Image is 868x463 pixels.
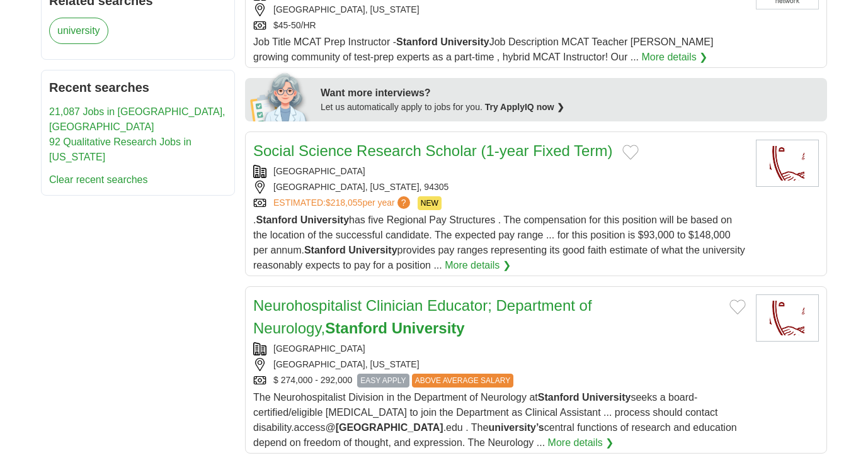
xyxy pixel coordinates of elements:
strong: University [348,245,397,255]
button: Add to favorite jobs [729,299,746,315]
span: EASY APPLY [357,374,409,388]
a: [GEOGRAPHIC_DATA] [273,166,365,176]
img: apply-iq-scientist.png [250,71,311,121]
button: Add to favorite jobs [622,145,639,160]
a: 21,087 Jobs in [GEOGRAPHIC_DATA], [GEOGRAPHIC_DATA] [49,106,226,132]
a: Neurohospitalist Clinician Educator; Department of Neurology,Stanford University [253,297,592,337]
img: Stanford University logo [756,294,819,342]
a: ESTIMATED:$218,055per year? [273,196,413,210]
h2: Recent searches [49,78,227,97]
strong: University [300,215,349,225]
div: $ 274,000 - 292,000 [253,374,746,388]
strong: Stanford [325,320,387,337]
span: ? [397,196,410,209]
a: More details ❯ [445,258,511,273]
div: $45-50/HR [253,19,746,32]
span: ABOVE AVERAGE SALARY [412,374,514,388]
a: Clear recent searches [49,174,148,185]
a: More details ❯ [642,50,708,65]
div: [GEOGRAPHIC_DATA], [US_STATE], 94305 [253,181,746,194]
div: [GEOGRAPHIC_DATA], [US_STATE] [253,3,746,16]
img: Stanford University logo [756,140,819,187]
strong: University [582,392,631,403]
strong: Stanford [256,215,297,225]
a: Social Science Research Scholar (1-year Fixed Term) [253,142,612,159]
strong: University [440,36,489,47]
a: More details ❯ [548,435,614,450]
span: The Neurohospitalist Division in the Department of Neurology at seeks a board-certified/eligible ... [253,392,737,448]
strong: Stanford [396,36,438,47]
a: [GEOGRAPHIC_DATA] [273,343,365,354]
div: [GEOGRAPHIC_DATA], [US_STATE] [253,358,746,371]
span: $218,055 [326,198,362,208]
span: Job Title MCAT Prep Instructor - Job Description MCAT Teacher [PERSON_NAME] growing community of ... [253,36,713,62]
div: Let us automatically apply to jobs for you. [321,101,819,114]
strong: [GEOGRAPHIC_DATA] [336,422,443,433]
a: Try ApplyIQ now ❯ [485,102,564,112]
a: 92 Qualitative Research Jobs in [US_STATE] [49,137,191,162]
strong: University [392,320,465,337]
a: university [49,18,108,44]
strong: Stanford [304,245,346,255]
strong: university’s [488,422,544,433]
span: NEW [418,196,442,210]
strong: Stanford [538,392,580,403]
div: Want more interviews? [321,86,819,101]
span: . has five Regional Pay Structures . The compensation for this position will be based on the loca... [253,215,745,271]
